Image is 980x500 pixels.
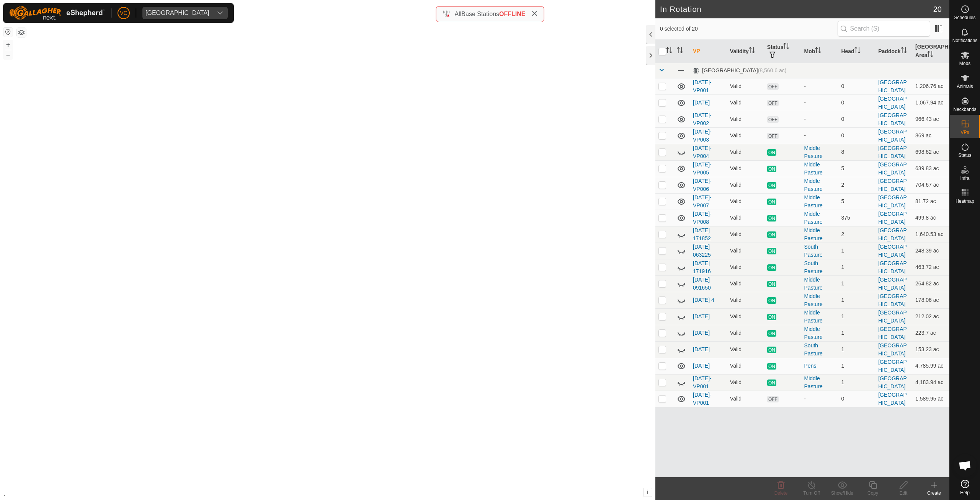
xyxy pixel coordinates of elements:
th: Paddock [875,40,912,63]
th: VP [690,40,727,63]
td: Valid [727,341,764,358]
a: [GEOGRAPHIC_DATA] [878,260,907,274]
td: 1,589.95 ac [912,391,949,407]
p-sorticon: Activate to sort [749,48,755,54]
span: ON [767,297,776,304]
a: [GEOGRAPHIC_DATA] [878,211,907,225]
td: Valid [727,94,764,111]
a: [GEOGRAPHIC_DATA] [878,293,907,307]
a: [DATE] [693,330,710,336]
span: Delete [774,490,788,496]
td: Valid [727,275,764,292]
p-sorticon: Activate to sort [666,48,672,54]
a: [GEOGRAPHIC_DATA] [878,129,907,143]
div: Turn Off [796,490,827,497]
td: 1 [838,243,875,259]
span: Animals [957,84,973,89]
td: 0 [838,111,875,127]
td: 4,785.99 ac [912,358,949,374]
td: Valid [727,374,764,391]
td: 5 [838,193,875,210]
span: Neckbands [953,107,976,112]
span: ON [767,182,776,189]
span: ON [767,347,776,353]
div: - [804,99,835,107]
span: Schedules [954,15,975,20]
td: 869 ac [912,127,949,144]
a: [DATE]-VP004 [693,145,712,159]
td: 1 [838,341,875,358]
td: Valid [727,308,764,325]
span: ON [767,281,776,287]
span: OFF [767,100,779,106]
a: [GEOGRAPHIC_DATA] [878,178,907,192]
td: 704.67 ac [912,177,949,193]
p-sorticon: Activate to sort [901,48,907,54]
div: Middle Pasture [804,177,835,193]
a: [GEOGRAPHIC_DATA] [878,227,907,241]
span: ON [767,166,776,172]
td: 81.72 ac [912,193,949,210]
span: ON [767,264,776,271]
div: Middle Pasture [804,210,835,226]
td: 0 [838,94,875,111]
td: 966.43 ac [912,111,949,127]
p-sorticon: Activate to sort [783,44,789,50]
td: 5 [838,160,875,177]
a: [DATE] [693,313,710,319]
span: ON [767,149,776,156]
button: + [3,40,13,49]
a: [GEOGRAPHIC_DATA] [878,277,907,291]
a: Help [950,477,980,498]
td: 1 [838,325,875,341]
span: 20 [933,3,942,15]
div: South Pasture [804,259,835,275]
div: Middle Pasture [804,144,835,160]
div: Middle Pasture [804,375,835,391]
td: Valid [727,78,764,94]
td: 4,183.94 ac [912,374,949,391]
td: Valid [727,177,764,193]
span: ON [767,363,776,370]
a: [DATE]-VP001 [693,392,712,406]
span: ON [767,248,776,254]
td: 0 [838,78,875,94]
button: – [3,50,13,59]
td: 375 [838,210,875,226]
span: Infra [960,176,969,181]
div: Middle Pasture [804,194,835,210]
p-sorticon: Activate to sort [854,48,861,54]
a: [DATE] 171916 [693,260,711,274]
div: Edit [888,490,919,497]
td: 0 [838,391,875,407]
div: - [804,395,835,403]
button: Reset Map [3,28,13,37]
th: Mob [801,40,838,63]
a: [DATE]-VP008 [693,211,712,225]
a: [GEOGRAPHIC_DATA] [878,112,907,126]
a: [DATE] [693,363,710,369]
a: [GEOGRAPHIC_DATA] [878,392,907,406]
a: [DATE] [693,346,710,352]
span: ON [767,314,776,320]
a: [GEOGRAPHIC_DATA] [878,326,907,340]
div: South Pasture [804,342,835,358]
div: [GEOGRAPHIC_DATA] [693,67,786,74]
span: Help [960,490,970,495]
div: Create [919,490,949,497]
span: i [647,489,648,495]
span: 0 selected of 20 [660,25,838,33]
span: (8,560.6 ac) [758,67,787,73]
a: [GEOGRAPHIC_DATA] [878,96,907,110]
div: Copy [857,490,888,497]
td: 1 [838,308,875,325]
img: Gallagher Logo [9,6,105,20]
span: ON [767,199,776,205]
td: 463.72 ac [912,259,949,275]
a: [DATE]-VP002 [693,112,712,126]
td: 178.06 ac [912,292,949,308]
div: Middle Pasture [804,292,835,308]
td: 639.83 ac [912,160,949,177]
td: 8 [838,144,875,160]
td: 153.23 ac [912,341,949,358]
